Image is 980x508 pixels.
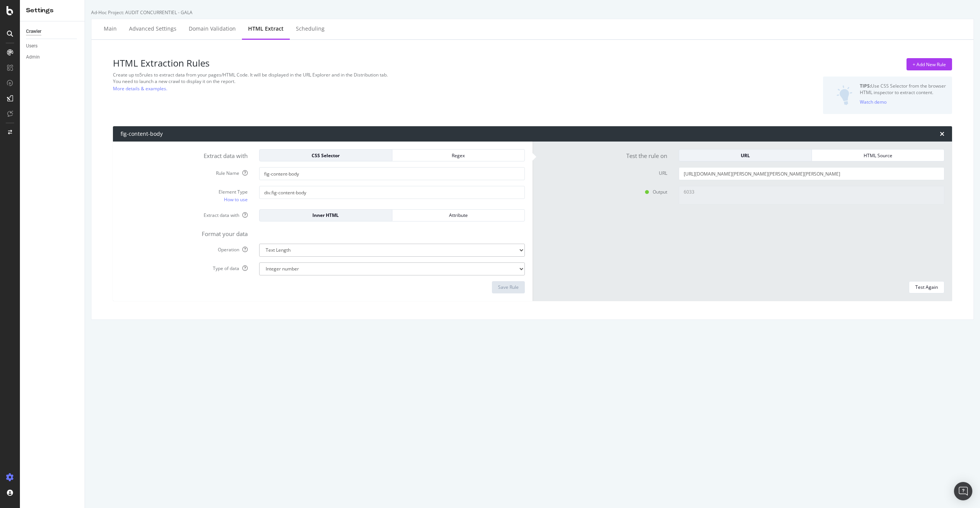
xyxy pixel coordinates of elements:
[860,83,946,89] div: Use CSS Selector from the browser
[26,6,78,15] div: Settings
[26,42,38,50] div: Users
[860,99,887,105] div: Watch demo
[189,25,236,33] div: Domain Validation
[115,167,253,176] label: Rule Name
[399,212,519,218] div: Attribute
[913,61,946,68] div: + Add New Rule
[113,58,668,68] h3: HTML Extraction Rules
[26,28,41,36] div: Crawler
[915,284,938,290] div: Test Again
[266,152,386,159] div: CSS Selector
[129,25,176,33] div: Advanced Settings
[679,149,812,161] button: URL
[248,25,284,33] div: HTML Extract
[115,244,253,253] label: Operation
[259,209,392,221] button: Inner HTML
[121,189,248,195] div: Element Type
[954,482,972,500] div: Open Intercom Messenger
[296,25,325,33] div: Scheduling
[860,89,946,96] div: HTML inspector to extract content.
[113,85,167,93] a: More details & examples.
[860,83,871,89] strong: TIPS:
[860,96,887,108] button: Watch demo
[836,85,853,105] img: DZQOUYU0WpgAAAAASUVORK5CYII=
[113,72,668,78] div: Create up to 5 rules to extract data from your pages/HTML Code. It will be displayed in the URL E...
[392,209,525,221] button: Attribute
[26,53,79,61] a: Admin
[115,227,253,238] label: Format your data
[104,25,117,33] div: Main
[534,149,673,160] label: Test the rule on
[26,28,79,36] a: Crawler
[259,186,525,199] input: CSS Expression
[498,284,519,290] div: Save Rule
[26,53,40,61] div: Admin
[121,130,163,138] div: fig-content-body
[113,78,668,85] div: You need to launch a new crawl to display it on the report.
[224,195,248,204] a: How to use
[812,149,945,161] button: HTML Source
[115,262,253,272] label: Type of data
[685,152,805,159] div: URL
[266,212,386,218] div: Inner HTML
[818,152,938,159] div: HTML Source
[91,9,974,16] div: Ad-Hoc Project: AUDIT CONCURRENTIEL - GALA
[906,58,952,70] button: + Add New Rule
[534,186,673,195] label: Output
[909,281,944,293] button: Test Again
[392,149,525,161] button: Regex
[679,167,944,180] input: Set a URL
[259,149,392,161] button: CSS Selector
[940,131,944,137] div: times
[26,42,79,50] a: Users
[115,149,253,160] label: Extract data with
[399,152,519,159] div: Regex
[492,281,525,293] button: Save Rule
[534,167,673,176] label: URL
[115,209,253,218] label: Extract data with
[679,186,944,204] textarea: 6033
[259,167,525,180] input: Provide a name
